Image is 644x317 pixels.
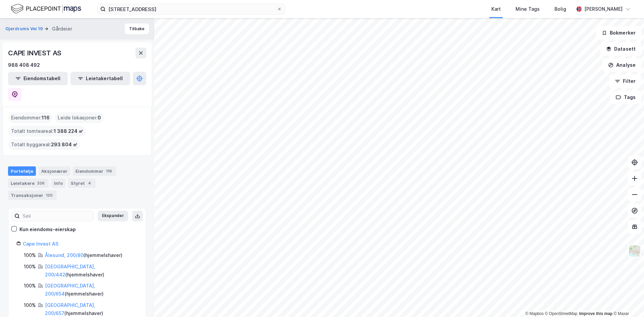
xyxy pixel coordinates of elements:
[86,180,93,187] div: 4
[8,178,49,188] div: Leietakere
[20,211,93,221] input: Søk
[45,283,95,297] a: [GEOGRAPHIC_DATA], 200/654
[42,114,50,122] span: 116
[8,139,80,150] div: Totalt byggareal :
[545,311,578,316] a: OpenStreetMap
[39,166,70,176] div: Aksjonærer
[8,112,52,123] div: Eiendommer :
[8,61,40,69] div: 988 408 492
[45,263,138,279] div: ( hjemmelshaver )
[609,74,641,88] button: Filter
[8,166,36,176] div: Portefølje
[8,126,86,137] div: Totalt tomteareal :
[584,5,623,13] div: [PERSON_NAME]
[73,166,116,176] div: Eiendommer
[11,3,81,15] img: logo.f888ab2527a4732fd821a326f86c7f29.svg
[554,5,566,13] div: Bolig
[52,25,72,33] div: Gårdeier
[105,168,113,174] div: 116
[45,302,95,316] a: [GEOGRAPHIC_DATA], 200/657
[516,5,540,13] div: Mine Tags
[106,4,277,14] input: Søk på adresse, matrikkel, gårdeiere, leietakere eller personer
[600,42,641,56] button: Datasett
[491,5,501,13] div: Kart
[24,282,36,290] div: 100%
[8,48,63,58] div: CAPE INVEST AS
[19,225,76,233] div: Kun eiendoms-eierskap
[602,58,641,72] button: Analyse
[45,252,84,258] a: Ålesund, 200/80
[68,178,96,188] div: Styret
[51,178,65,188] div: Info
[24,263,36,271] div: 100%
[5,25,44,32] button: Gjerdrums Vei 19
[125,23,149,34] button: Tilbake
[610,285,644,317] iframe: Chat Widget
[36,180,46,187] div: 326
[525,311,544,316] a: Mapbox
[45,282,138,298] div: ( hjemmelshaver )
[54,127,83,135] span: 1 388 224 ㎡
[610,91,641,104] button: Tags
[45,192,54,199] div: 120
[579,311,612,316] a: Improve this map
[45,264,95,277] a: [GEOGRAPHIC_DATA], 200/442
[8,191,57,200] div: Transaksjoner
[24,301,36,309] div: 100%
[8,72,68,85] button: Eiendomstabell
[55,112,104,123] div: Leide lokasjoner :
[628,245,641,257] img: Z
[98,114,101,122] span: 0
[596,26,641,40] button: Bokmerker
[70,72,130,85] button: Leietakertabell
[24,251,36,259] div: 100%
[23,241,58,247] a: Cape Invest AS
[45,251,122,259] div: ( hjemmelshaver )
[51,141,77,149] span: 293 804 ㎡
[98,211,128,221] button: Ekspander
